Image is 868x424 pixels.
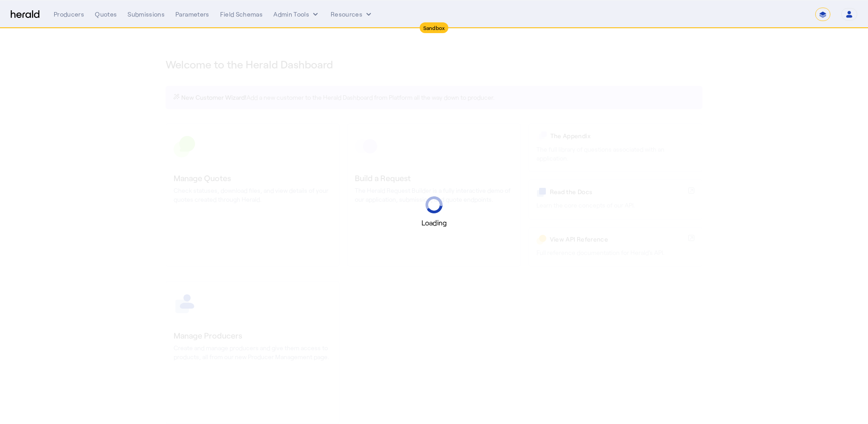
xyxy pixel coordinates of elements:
div: Submissions [128,10,165,19]
div: Parameters [175,10,209,19]
div: Sandbox [420,22,449,33]
img: Herald Logo [11,10,39,19]
div: Field Schemas [220,10,263,19]
div: Quotes [95,10,117,19]
button: internal dropdown menu [273,10,320,19]
button: Resources dropdown menu [331,10,373,19]
div: Producers [54,10,84,19]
